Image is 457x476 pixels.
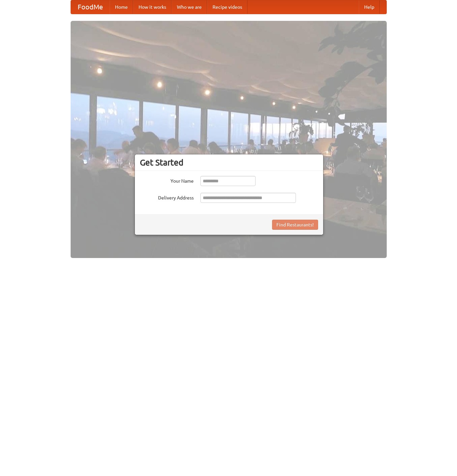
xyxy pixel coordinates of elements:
[207,0,247,14] a: Recipe videos
[133,0,172,14] a: How it works
[140,176,194,184] label: Your Name
[172,0,207,14] a: Who we are
[272,220,318,230] button: Find Restaurants!
[359,0,380,14] a: Help
[140,157,318,168] h3: Get Started
[71,0,110,14] a: FoodMe
[140,193,194,201] label: Delivery Address
[110,0,133,14] a: Home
